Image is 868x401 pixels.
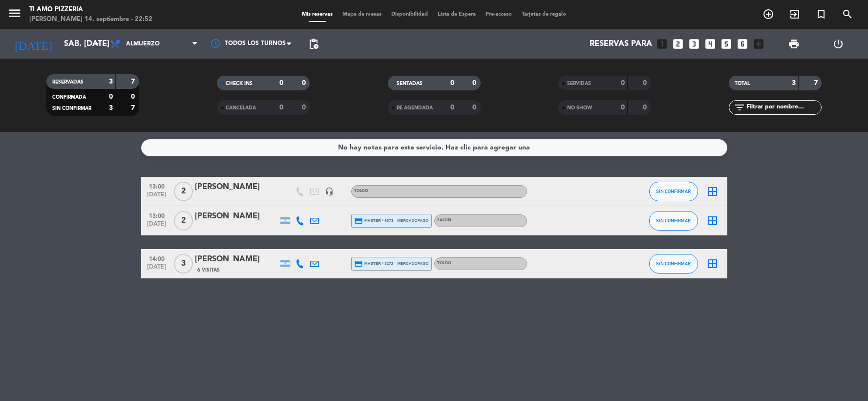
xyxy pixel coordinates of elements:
span: SIN CONFIRMAR [656,261,691,266]
span: Disponibilidad [386,12,433,17]
i: exit_to_app [789,8,801,20]
span: master * 6873 [354,216,394,225]
strong: 0 [109,93,113,100]
i: [DATE] [7,33,59,55]
span: SIN CONFIRMAR [656,218,691,223]
span: CONFIRMADA [52,95,86,100]
i: credit_card [354,216,363,225]
i: add_box [752,38,765,50]
span: TOTAL [735,81,750,86]
span: Almuerzo [126,41,160,47]
i: border_all [707,258,719,270]
strong: 0 [279,80,283,86]
i: looks_one [656,38,668,50]
span: 14:00 [145,253,169,264]
strong: 0 [450,104,454,111]
span: CANCELADA [226,106,256,110]
span: master * 3272 [354,259,394,268]
span: [DATE] [145,264,169,275]
span: CHECK INS [226,81,253,86]
div: No hay notas para este servicio. Haz clic para agregar una [338,142,530,153]
strong: 3 [792,80,796,86]
span: Mapa de mesas [338,12,386,17]
span: 3 [174,254,193,274]
span: SALON [437,218,451,222]
span: mercadopago [397,260,428,267]
span: Reservas para [590,40,652,49]
strong: 0 [643,80,649,86]
strong: 0 [472,80,478,86]
i: looks_5 [720,38,733,50]
strong: 0 [450,80,454,86]
span: SENTADAS [397,81,423,86]
i: headset_mic [325,187,334,196]
span: 2 [174,182,193,201]
i: filter_list [734,102,745,113]
i: looks_4 [704,38,717,50]
span: 13:00 [145,210,169,221]
strong: 0 [279,104,283,111]
i: arrow_drop_down [91,38,103,50]
div: [PERSON_NAME] [195,253,278,266]
div: [PERSON_NAME] [195,210,278,223]
span: Mis reservas [297,12,338,17]
span: [DATE] [145,191,169,203]
strong: 7 [814,80,820,86]
i: menu [7,6,22,21]
i: border_all [707,215,719,227]
i: power_settings_new [832,38,844,50]
i: looks_two [672,38,684,50]
i: turned_in_not [815,8,827,20]
i: search [842,8,853,20]
strong: 3 [109,105,113,111]
div: TI AMO PIZZERIA [29,5,152,15]
i: looks_3 [688,38,700,50]
strong: 0 [621,80,625,86]
strong: 0 [302,80,308,86]
strong: 0 [302,104,308,111]
button: SIN CONFIRMAR [649,254,698,274]
span: Pre-acceso [481,12,517,17]
span: 13:00 [145,180,169,191]
button: SIN CONFIRMAR [649,211,698,231]
strong: 0 [643,104,649,111]
span: 2 [174,211,193,231]
strong: 7 [131,78,137,85]
i: add_circle_outline [762,8,774,20]
span: [DATE] [145,221,169,232]
span: mercadopago [397,217,428,224]
button: menu [7,6,22,24]
strong: 7 [131,105,137,111]
span: print [788,38,800,50]
i: credit_card [354,259,363,268]
strong: 3 [109,78,113,85]
span: Lista de Espera [433,12,481,17]
span: SIN CONFIRMAR [52,106,91,111]
strong: 0 [131,93,137,100]
span: RESERVADAS [52,80,84,84]
span: Tarjetas de regalo [517,12,571,17]
span: SERVIDAS [567,81,591,86]
div: [PERSON_NAME] 14. septiembre - 22:52 [29,15,152,24]
strong: 0 [472,104,478,111]
strong: 0 [621,104,625,111]
span: TOLDO [354,189,368,193]
i: looks_6 [736,38,749,50]
i: border_all [707,186,719,197]
div: [PERSON_NAME] [195,181,278,193]
span: SIN CONFIRMAR [656,189,691,194]
span: 6 Visitas [197,266,220,274]
span: pending_actions [308,38,319,50]
button: SIN CONFIRMAR [649,182,698,201]
input: Filtrar por nombre... [745,102,821,113]
div: LOG OUT [816,29,861,59]
span: RE AGENDADA [397,106,433,110]
span: NO SHOW [567,106,592,110]
span: TOLDO [437,261,451,265]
